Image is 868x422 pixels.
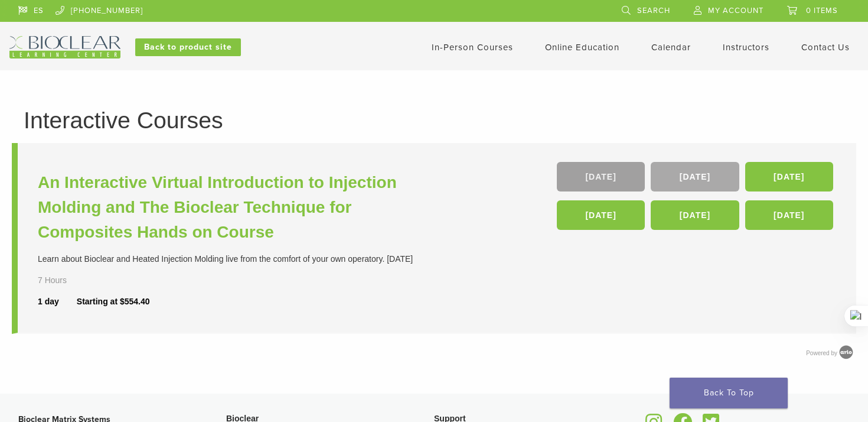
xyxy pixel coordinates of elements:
[24,109,844,132] h1: Interactive Courses
[557,162,836,236] div: , , , , ,
[9,36,120,59] img: Bioclear
[637,6,670,15] span: Search
[670,378,788,408] a: Back To Top
[135,38,241,56] a: Back to product site
[557,162,645,191] a: [DATE]
[38,296,77,308] div: 1 day
[806,6,838,15] span: 0 items
[38,253,437,265] div: Learn about Bioclear and Heated Injection Molding live from the comfort of your own operatory. [D...
[806,350,856,356] a: Powered by
[837,343,855,361] img: Arlo training & Event Software
[651,162,739,191] a: [DATE]
[38,274,97,287] div: 7 Hours
[432,42,513,53] a: In-Person Courses
[708,6,763,15] span: My Account
[77,296,150,308] div: Starting at $554.40
[801,42,850,53] a: Contact Us
[745,162,833,191] a: [DATE]
[545,42,619,53] a: Online Education
[651,200,739,230] a: [DATE]
[557,200,645,230] a: [DATE]
[38,170,437,245] a: An Interactive Virtual Introduction to Injection Molding and The Bioclear Technique for Composite...
[651,42,691,53] a: Calendar
[745,200,833,230] a: [DATE]
[723,42,769,53] a: Instructors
